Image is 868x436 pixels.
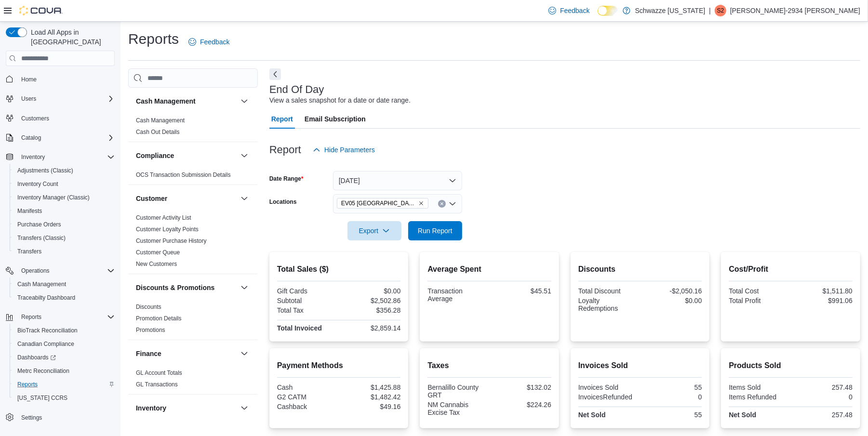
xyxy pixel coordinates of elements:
a: Canadian Compliance [13,338,78,350]
div: $1,482.42 [341,393,401,401]
div: $224.26 [492,401,551,409]
span: Cash Management [13,278,115,290]
a: Cash Out Details [136,129,180,135]
h1: Reports [128,29,179,49]
div: Loyalty Redemptions [578,297,638,312]
span: Reports [21,313,41,321]
span: EV05 Uptown [337,198,428,209]
button: Reports [10,378,119,391]
a: Customers [17,113,53,124]
button: Discounts & Promotions [239,282,250,293]
span: BioTrack Reconciliation [13,325,115,336]
div: -$2,050.16 [642,287,702,295]
div: 55 [642,411,702,419]
button: Inventory Manager (Classic) [10,191,119,204]
a: Feedback [545,1,593,20]
button: Users [2,92,119,106]
button: Finance [239,348,250,359]
button: Operations [17,265,53,277]
button: Home [2,72,119,86]
span: Customer Activity List [136,214,191,222]
span: Customers [17,112,115,124]
a: Cash Management [13,278,70,290]
input: Dark Mode [598,6,618,16]
div: Cashback [277,403,337,410]
h2: Taxes [427,360,551,371]
span: Transfers [13,246,115,257]
span: Manifests [13,205,115,217]
button: Inventory [136,403,237,413]
div: View a sales snapshot for a date or date range. [269,95,411,106]
div: Total Tax [277,306,337,314]
span: Catalog [21,134,41,142]
a: Customer Purchase History [136,238,207,244]
a: Transfers (Classic) [13,232,69,244]
div: $49.16 [341,403,401,410]
span: Hide Parameters [324,145,375,155]
button: Cash Management [136,96,237,106]
span: S2 [717,5,724,16]
h3: End Of Day [269,84,324,95]
div: Finance [128,367,258,394]
button: Clear input [438,200,446,208]
button: [DATE] [333,171,462,190]
span: Manifests [17,207,42,215]
button: Customer [239,193,250,204]
span: Inventory Manager (Classic) [13,192,115,203]
a: Reports [13,379,41,390]
span: Traceabilty Dashboard [17,294,75,302]
span: Adjustments (Classic) [17,167,73,174]
button: Canadian Compliance [10,337,119,351]
div: $991.06 [793,297,853,304]
div: Transaction Average [427,287,487,303]
button: Operations [2,264,119,277]
a: GL Account Totals [136,370,182,376]
span: Email Subscription [305,109,366,129]
div: 0 [642,393,702,401]
div: $45.51 [492,287,551,295]
span: Settings [17,411,115,423]
span: Inventory Count [13,178,115,190]
a: [US_STATE] CCRS [13,392,71,404]
span: Feedback [560,6,589,15]
a: Manifests [13,205,46,217]
button: Reports [2,310,119,324]
div: 0 [793,393,853,401]
div: Total Profit [729,297,788,304]
a: New Customers [136,261,177,267]
a: Purchase Orders [13,219,65,230]
div: $2,859.14 [341,324,401,332]
span: Inventory [21,153,45,161]
button: Inventory Count [10,177,119,191]
span: Dashboards [17,354,56,361]
button: Compliance [239,150,250,161]
a: Transfers [13,246,45,257]
span: Reports [13,379,115,390]
button: Catalog [17,132,45,144]
a: Dashboards [13,352,60,363]
div: 257.48 [793,383,853,391]
div: $2,502.86 [341,297,401,304]
h2: Average Spent [427,264,551,275]
button: Customers [2,111,119,125]
a: OCS Transaction Submission Details [136,172,231,178]
button: Cash Management [10,277,119,291]
span: Customer Purchase History [136,237,207,245]
div: G2 CATM [277,393,337,401]
a: Settings [17,412,46,423]
span: Canadian Compliance [13,338,115,350]
span: Transfers (Classic) [13,232,115,244]
button: Compliance [136,151,237,160]
div: 55 [642,383,702,391]
span: Cash Out Details [136,128,180,136]
span: Cash Management [17,280,66,288]
h3: Customer [136,194,167,203]
button: Export [347,221,401,240]
div: Invoices Sold [578,383,638,391]
span: Transfers [17,248,41,255]
p: [PERSON_NAME]-2934 [PERSON_NAME] [730,5,860,16]
button: Reports [17,311,45,323]
span: BioTrack Reconciliation [17,327,78,334]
